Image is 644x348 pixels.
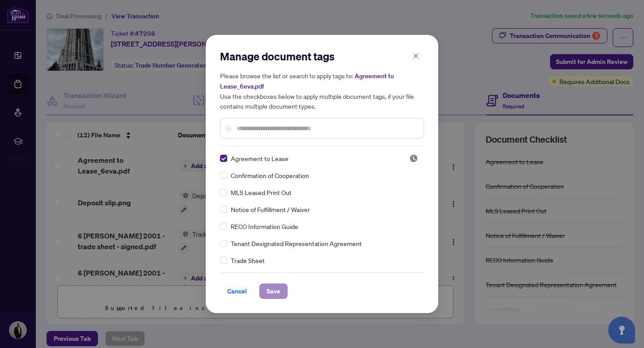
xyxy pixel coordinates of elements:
[409,154,418,163] img: status
[231,153,288,163] span: Agreement to Lease
[220,71,424,111] h5: Please browse the list or search to apply tags to: Use the checkboxes below to apply multiple doc...
[227,284,247,298] span: Cancel
[231,238,362,248] span: Tenant Designated Representation Agreement
[413,53,419,59] span: close
[231,255,265,265] span: Trade Sheet
[259,284,288,299] button: Save
[231,170,309,180] span: Confirmation of Cooperation
[220,284,254,299] button: Cancel
[608,317,635,344] button: Open asap
[267,284,280,298] span: Save
[231,204,310,214] span: Notice of Fulfillment / Waiver
[231,187,292,197] span: MLS Leased Print Out
[231,221,298,231] span: RECO Information Guide
[409,154,418,163] span: Pending Review
[220,49,424,64] h2: Manage document tags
